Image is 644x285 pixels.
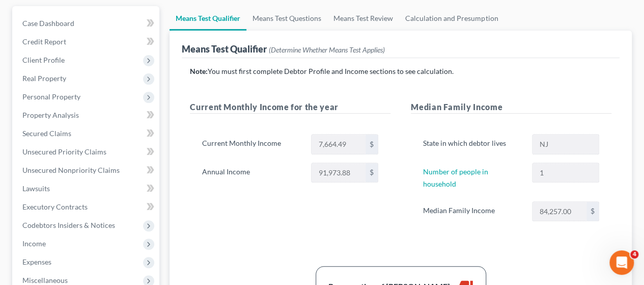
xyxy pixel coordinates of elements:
a: Number of people in household [423,167,488,188]
span: Income [22,239,46,248]
a: Lawsuits [14,179,159,198]
input: -- [533,163,599,183]
span: Miscellaneous [22,276,68,284]
span: Codebtors Insiders & Notices [22,221,115,229]
a: Credit Report [14,33,159,51]
h5: Current Monthly Income for the year [190,101,390,114]
a: Unsecured Priority Claims [14,143,159,161]
div: $ [586,202,599,221]
p: You must first complete Debtor Profile and Income sections to see calculation. [190,66,611,76]
span: Unsecured Priority Claims [22,147,106,156]
span: Lawsuits [22,184,50,193]
span: Client Profile [22,56,65,64]
div: Means Test Qualifier [182,43,385,55]
label: Median Family Income [418,201,526,222]
input: 0.00 [312,163,366,183]
div: $ [366,135,378,154]
label: Current Monthly Income [197,134,305,154]
a: Executory Contracts [14,198,159,216]
a: Means Test Review [327,6,399,31]
div: $ [366,163,378,183]
h5: Median Family Income [411,101,611,114]
a: Property Analysis [14,106,159,124]
a: Unsecured Nonpriority Claims [14,161,159,179]
input: 0.00 [533,202,586,221]
span: Case Dashboard [22,19,74,28]
span: Secured Claims [22,129,71,138]
label: State in which debtor lives [418,134,526,154]
input: 0.00 [312,135,366,154]
label: Annual Income [197,163,305,183]
a: Means Test Questions [246,6,327,31]
span: Executory Contracts [22,202,88,211]
a: Secured Claims [14,124,159,143]
input: State [533,135,599,154]
span: Expenses [22,257,51,266]
span: Property Analysis [22,111,79,119]
span: Personal Property [22,92,80,101]
span: 4 [630,250,638,258]
span: Real Property [22,74,66,83]
a: Case Dashboard [14,14,159,33]
strong: Note: [190,67,208,75]
a: Calculation and Presumption [399,6,504,31]
iframe: Intercom live chat [609,250,634,275]
span: Credit Report [22,37,66,46]
span: Unsecured Nonpriority Claims [22,166,120,174]
span: (Determine Whether Means Test Applies) [269,45,385,54]
a: Means Test Qualifier [170,6,246,31]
